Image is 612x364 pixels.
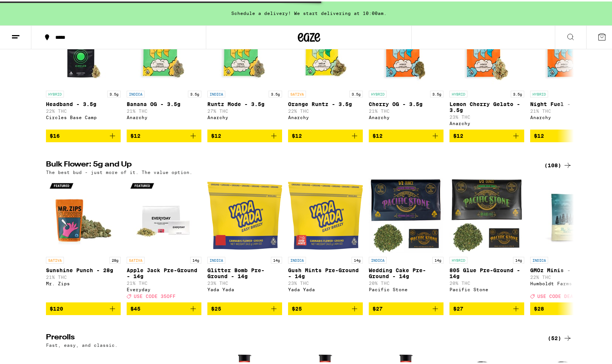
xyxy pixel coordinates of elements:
p: Sunshine Punch - 28g [46,266,121,272]
p: 805 Glue Pre-Ground - 14g [449,266,524,278]
p: 3.5g [188,89,201,96]
p: SATIVA [288,89,306,96]
p: HYBRID [46,89,64,96]
span: $25 [211,304,221,310]
p: 3.5g [107,89,121,96]
p: 23% THC [449,113,524,118]
p: Lemon Cherry Gelato - 3.5g [449,100,524,112]
a: Open page for 805 Glue Pre-Ground - 14g from Pacific Stone [449,177,524,301]
a: Open page for Night Fuel - 3.5g from Anarchy [530,11,605,128]
button: Add to bag [449,301,524,314]
a: Open page for Sunshine Punch - 28g from Mr. Zips [46,177,121,301]
button: Add to bag [207,128,282,141]
button: Add to bag [288,301,363,314]
a: Open page for Wedding Cake Pre-Ground - 14g from Pacific Stone [369,177,443,301]
img: Circles Base Camp - Headband - 3.5g [46,11,121,85]
p: INDICA [207,89,225,96]
a: Open page for Gush Mints Pre-Ground - 14g from Yada Yada [288,177,363,301]
img: Anarchy - Night Fuel - 3.5g [530,11,605,85]
p: Apple Jack Pre-Ground - 14g [127,266,201,278]
a: (52) [548,332,572,341]
p: 21% THC [127,279,201,284]
p: INDICA [207,255,225,262]
p: SATIVA [127,255,145,262]
img: Mr. Zips - Sunshine Punch - 28g [46,177,121,252]
p: 21% THC [530,107,605,112]
p: 3.5g [269,89,282,96]
p: 22% THC [288,107,363,112]
div: Humboldt Farms [530,280,605,284]
button: Add to bag [369,128,443,141]
button: Add to bag [288,128,363,141]
p: 14g [432,255,443,262]
span: $12 [211,131,221,137]
a: Open page for Glitter Bomb Pre-Ground - 14g from Yada Yada [207,177,282,301]
div: Anarchy [127,113,201,118]
span: $27 [453,304,463,310]
p: 14g [190,255,201,262]
a: Open page for Apple Jack Pre-Ground - 14g from Everyday [127,177,201,301]
img: Pacific Stone - Wedding Cake Pre-Ground - 14g [369,177,443,252]
a: Open page for Cherry OG - 3.5g from Anarchy [369,11,443,128]
span: USE CODE DEALZ [537,292,579,297]
span: $12 [453,131,463,137]
button: Add to bag [530,128,605,141]
button: Add to bag [127,128,201,141]
span: $12 [373,131,383,137]
p: 14g [352,255,363,262]
h2: Bulk Flower: 5g and Up [46,159,535,168]
p: Headband - 3.5g [46,100,121,106]
span: $28 [534,304,544,310]
p: INDICA [369,255,387,262]
span: $12 [534,131,544,137]
div: Anarchy [530,113,605,118]
span: USE CODE 35OFF [134,292,176,297]
p: Wedding Cake Pre-Ground - 14g [369,266,443,278]
div: Anarchy [207,113,282,118]
a: Open page for Orange Runtz - 3.5g from Anarchy [288,11,363,128]
p: Gush Mints Pre-Ground - 14g [288,266,363,278]
img: Humboldt Farms - GMOz Minis - 7g [530,177,605,252]
p: 22% THC [530,273,605,278]
p: HYBRID [449,255,467,262]
p: HYBRID [530,89,548,96]
span: $12 [292,131,302,137]
span: $12 [130,131,140,137]
p: INDICA [288,255,306,262]
button: Add to bag [207,301,282,314]
img: Anarchy - Lemon Cherry Gelato - 3.5g [449,11,524,85]
p: Runtz Mode - 3.5g [207,100,282,106]
p: 14g [513,255,524,262]
div: Mr. Zips [46,280,121,284]
p: 3.5g [430,89,443,96]
a: (108) [544,159,572,168]
img: Pacific Stone - 805 Glue Pre-Ground - 14g [449,177,524,252]
div: Anarchy [449,119,524,124]
p: 21% THC [46,273,121,278]
img: Yada Yada - Gush Mints Pre-Ground - 14g [288,177,363,252]
div: Yada Yada [207,286,282,290]
span: $120 [50,304,63,310]
a: Open page for Runtz Mode - 3.5g from Anarchy [207,11,282,128]
p: 3.5g [511,89,524,96]
p: GMOz Minis - 7g [530,266,605,272]
img: Yada Yada - Glitter Bomb Pre-Ground - 14g [207,177,282,252]
p: Night Fuel - 3.5g [530,100,605,106]
span: $16 [50,131,60,137]
p: 3.5g [349,89,363,96]
p: SATIVA [46,255,64,262]
p: 20% THC [369,279,443,284]
p: Fast, easy, and classic. [46,341,118,346]
p: 23% THC [207,279,282,284]
p: HYBRID [449,89,467,96]
img: Anarchy - Cherry OG - 3.5g [369,11,443,85]
p: 23% THC [288,279,363,284]
a: Open page for Banana OG - 3.5g from Anarchy [127,11,201,128]
div: Yada Yada [288,286,363,290]
a: Open page for Lemon Cherry Gelato - 3.5g from Anarchy [449,11,524,128]
a: Open page for GMOz Minis - 7g from Humboldt Farms [530,177,605,301]
p: The best bud - just more of it. The value option. [46,168,192,173]
p: 28g [109,255,121,262]
p: 21% THC [127,107,201,112]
